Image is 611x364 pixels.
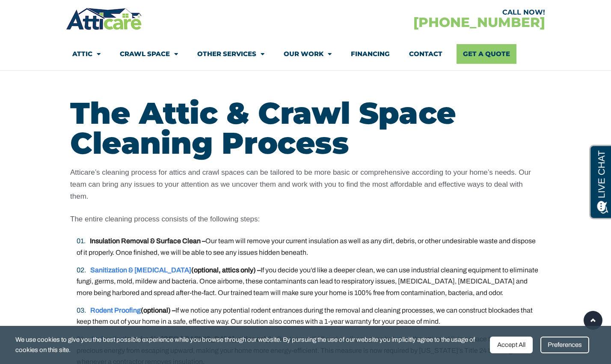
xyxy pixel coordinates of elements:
[284,44,332,64] a: Our Work
[122,219,168,224] div: Powered by Blazeo
[77,236,541,258] li: Our team will remove your current insulation as well as any dirt, debris, or other undesirable wa...
[77,265,541,298] li: If you decide you’d like a deeper clean, we can use industrial cleaning equipment to eliminate fu...
[70,167,541,203] p: Atticare’s cleaning process for attics and crawl spaces can be tailored to be more basic or compr...
[5,197,168,227] div: Type your response and press Return or Send
[90,237,205,245] strong: Insulation Removal & Surface Clean –
[70,98,541,158] h2: The Attic & Crawl Space Cleaning Process
[15,334,483,355] span: We use cookies to give you the best possible experience while you browse through our website. By ...
[140,207,147,214] span: Select Emoticon
[90,307,141,314] a: Rodent Proofing
[151,205,160,214] img: Send
[540,337,589,353] div: Preferences
[34,39,128,55] div: Move
[34,39,128,47] h1: Atticare
[157,40,163,45] img: Close Chat
[21,7,69,18] span: Opens a chat window
[34,48,128,55] p: Chatting with [PERSON_NAME]
[490,337,533,353] div: Accept All
[157,39,163,47] span: Close Chat
[90,266,261,274] strong: (optional, attics only) –
[8,59,165,78] div: This transcript will be recorded by Atticare and its affiliates. By using this chat, you agree to...
[63,81,110,94] button: Switch to Text
[90,307,175,314] strong: (optional) –
[351,44,390,64] a: Financing
[90,266,191,274] a: Sanitization & [MEDICAL_DATA]
[72,44,101,64] a: Attic
[77,69,103,73] a: Privacy Policy
[120,44,178,64] a: Crawl Space
[11,38,29,56] img: Live Agent
[10,202,136,223] textarea: Type your response and press Return or Send
[77,97,97,104] span: [DATE]
[72,44,539,64] nav: Menu
[77,305,541,328] li: If we notice any potential rodent entrances during the removal and cleaning processes, we can con...
[457,44,516,64] a: Get A Quote
[305,9,545,16] div: CALL NOW!
[197,44,264,64] a: Other Services
[44,69,69,73] a: Terms of Use
[70,213,541,225] p: The entire cleaning process consists of the following steps:
[144,40,151,47] div: Action Menu
[409,44,442,64] a: Contact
